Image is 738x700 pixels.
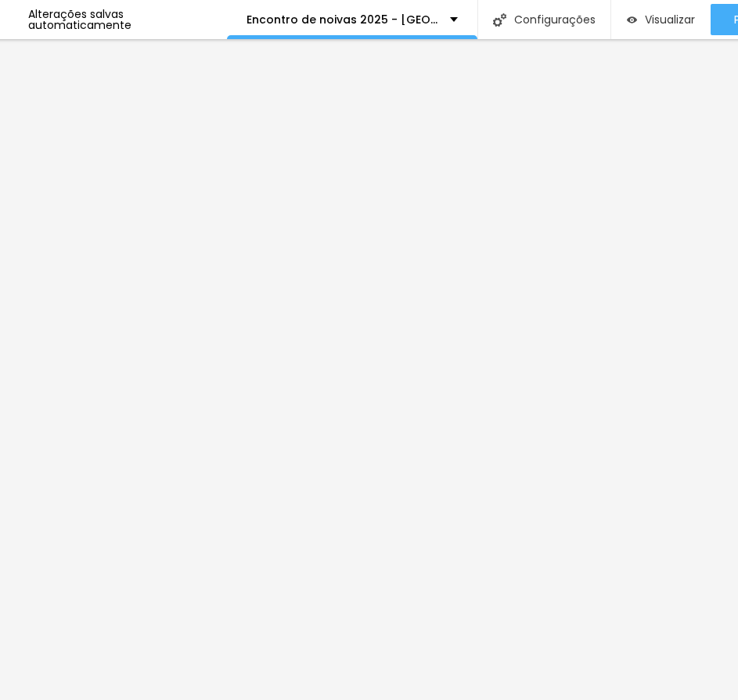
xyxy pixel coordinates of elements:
[493,13,506,27] img: Icone
[28,9,227,31] div: Alterações salvas automaticamente
[627,13,637,27] img: view-1.svg
[247,14,438,25] p: Encontro de noivas 2025 - [GEOGRAPHIC_DATA]
[645,13,695,26] span: Visualizar
[611,4,711,35] button: Visualizar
